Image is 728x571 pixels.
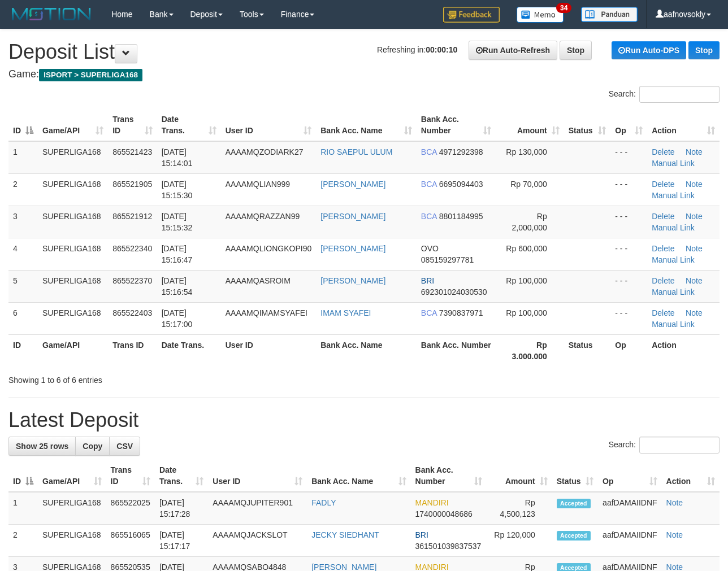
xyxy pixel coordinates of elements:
[686,244,703,253] a: Note
[506,244,547,253] span: Rp 600,000
[8,270,38,302] td: 5
[38,302,108,334] td: SUPERLIGA168
[8,525,38,557] td: 2
[556,3,571,13] span: 34
[610,270,647,302] td: - - -
[686,147,703,156] a: Note
[208,460,307,492] th: User ID: activate to sort column ascending
[439,147,483,156] span: Copy 4971292398 to clipboard
[8,6,94,23] img: MOTION_logo.png
[162,180,193,200] span: [DATE] 15:15:30
[108,334,157,367] th: Trans ID
[8,460,38,492] th: ID: activate to sort column descending
[557,499,591,508] span: Accepted
[208,525,307,557] td: AAAAMQJACKSLOT
[221,109,317,141] th: User ID: activate to sort column ascending
[598,492,661,525] td: aafDAMAIIDNF
[316,109,417,141] th: Bank Acc. Name: activate to sort column ascending
[226,308,307,317] span: AAAAMQIMAMSYAFEI
[320,147,392,156] a: RIO SAEPUL ULUM
[662,460,720,492] th: Action: activate to sort column ascending
[38,270,108,302] td: SUPERLIGA168
[610,238,647,270] td: - - -
[16,442,68,451] span: Show 25 rows
[421,244,439,253] span: OVO
[108,109,157,141] th: Trans ID: activate to sort column ascending
[106,492,155,525] td: 865522025
[487,492,552,525] td: Rp 4,500,123
[320,180,385,189] a: [PERSON_NAME]
[38,206,108,238] td: SUPERLIGA168
[112,244,152,253] span: 865522340
[652,320,695,329] a: Manual Link
[8,238,38,270] td: 4
[652,191,695,200] a: Manual Link
[320,308,371,317] a: IMAM SYAFEI
[83,442,102,451] span: Copy
[610,173,647,206] td: - - -
[564,109,611,141] th: Status: activate to sort column ascending
[307,460,410,492] th: Bank Acc. Name: activate to sort column ascending
[8,141,38,174] td: 1
[666,498,683,507] a: Note
[157,109,221,141] th: Date Trans.: activate to sort column ascending
[598,460,661,492] th: Op: activate to sort column ascending
[421,147,437,156] span: BCA
[439,308,483,317] span: Copy 7390837971 to clipboard
[686,212,703,221] a: Note
[155,460,208,492] th: Date Trans.: activate to sort column ascending
[112,308,152,317] span: 865522403
[38,525,106,557] td: SUPERLIGA168
[106,460,155,492] th: Trans ID: activate to sort column ascending
[610,109,647,141] th: Op: activate to sort column ascending
[320,212,385,221] a: [PERSON_NAME]
[652,287,695,297] a: Manual Link
[652,255,695,264] a: Manual Link
[666,530,683,539] a: Note
[8,109,38,141] th: ID: activate to sort column descending
[75,437,110,456] a: Copy
[226,212,300,221] span: AAAAMQRAZZAN99
[38,109,108,141] th: Game/API: activate to sort column ascending
[506,308,547,317] span: Rp 100,000
[512,212,547,232] span: Rp 2,000,000
[421,212,437,221] span: BCA
[162,147,193,168] span: [DATE] 15:14:01
[421,308,437,317] span: BCA
[610,206,647,238] td: - - -
[652,212,674,221] a: Delete
[38,173,108,206] td: SUPERLIGA168
[8,173,38,206] td: 2
[417,334,496,367] th: Bank Acc. Number
[487,460,552,492] th: Amount: activate to sort column ascending
[609,86,720,103] label: Search:
[610,141,647,174] td: - - -
[38,492,106,525] td: SUPERLIGA168
[162,212,193,232] span: [DATE] 15:15:32
[417,109,496,141] th: Bank Acc. Number: activate to sort column ascending
[155,525,208,557] td: [DATE] 15:17:17
[564,334,611,367] th: Status
[560,41,592,60] a: Stop
[38,238,108,270] td: SUPERLIGA168
[506,276,547,285] span: Rp 100,000
[552,460,598,492] th: Status: activate to sort column ascending
[609,437,720,454] label: Search:
[8,370,295,386] div: Showing 1 to 6 of 6 entries
[421,255,474,264] span: Copy 085159297781 to clipboard
[221,334,317,367] th: User ID
[652,147,674,156] a: Delete
[443,7,500,23] img: Feedback.jpg
[38,460,106,492] th: Game/API: activate to sort column ascending
[162,308,193,329] span: [DATE] 15:17:00
[415,509,473,518] span: Copy 1740000048686 to clipboard
[652,180,674,189] a: Delete
[652,308,674,317] a: Delete
[112,276,152,285] span: 865522370
[8,206,38,238] td: 3
[112,147,152,156] span: 865521423
[415,530,428,539] span: BRI
[38,141,108,174] td: SUPERLIGA168
[8,437,76,456] a: Show 25 rows
[226,180,290,189] span: AAAAMQLIAN999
